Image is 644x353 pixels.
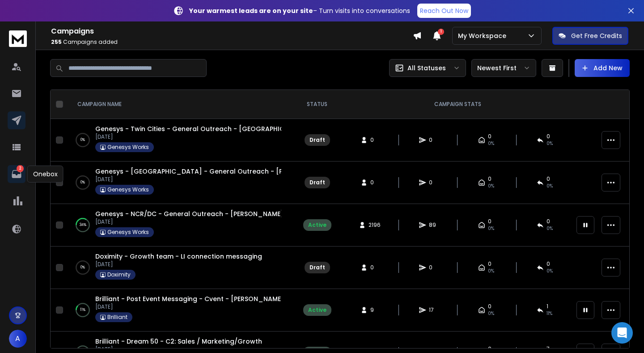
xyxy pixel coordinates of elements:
[547,310,552,317] span: 11 %
[369,221,381,229] span: 2196
[547,218,550,225] span: 0
[107,186,149,193] p: Genesys Works
[107,314,127,321] p: Brilliant
[67,119,290,162] td: 0%Genesys - Twin Cities - General Outreach - [GEOGRAPHIC_DATA][DATE]Genesys Works
[547,268,553,275] span: 0%
[309,264,325,271] div: Draft
[67,90,290,119] th: CAMPAIGN NAME
[429,136,438,144] span: 0
[67,247,290,289] td: 0%Doximity - Growth team - LI connection messaging[DATE]Doximity
[547,345,550,353] span: 7
[308,221,326,229] div: Active
[488,345,491,353] span: 0
[95,346,262,353] p: [DATE]
[429,264,438,271] span: 0
[80,306,85,315] p: 11 %
[95,176,281,183] p: [DATE]
[547,183,553,190] span: 0%
[95,337,262,346] a: Brilliant - Dream 50 - C2: Sales / Marketing/Growth
[95,303,281,310] p: [DATE]
[189,6,313,15] strong: Your warmest leads are on your site
[95,294,284,303] a: Brilliant - Post Event Messaging - Cvent - [PERSON_NAME]
[488,140,494,147] span: 0%
[51,38,413,46] p: Campaigns added
[488,310,494,317] span: 0%
[67,162,290,204] td: 0%Genesys - [GEOGRAPHIC_DATA] - General Outreach - [PERSON_NAME][DATE]Genesys Works
[95,261,262,268] p: [DATE]
[67,289,290,332] td: 11%Brilliant - Post Event Messaging - Cvent - [PERSON_NAME][DATE]Brilliant
[547,133,550,140] span: 0
[488,303,491,310] span: 0
[17,165,24,172] p: 2
[429,306,438,314] span: 17
[309,179,325,186] div: Draft
[429,221,438,229] span: 89
[370,179,379,186] span: 0
[575,59,630,77] button: Add New
[571,31,622,40] p: Get Free Credits
[488,260,491,268] span: 0
[344,90,571,119] th: CAMPAIGN STATS
[552,27,628,45] button: Get Free Credits
[488,218,491,225] span: 0
[370,136,379,144] span: 0
[488,225,494,232] span: 0%
[547,175,550,183] span: 0
[290,90,344,119] th: STATUS
[547,260,550,268] span: 0
[95,209,284,218] a: Genesys - NCR/DC - General Outreach - [PERSON_NAME]
[51,38,62,46] span: 255
[429,179,438,186] span: 0
[417,4,471,18] a: Reach Out Now
[80,263,85,272] p: 0 %
[9,30,27,47] img: logo
[407,64,446,72] p: All Statuses
[488,175,491,183] span: 0
[488,183,494,190] span: 0%
[107,271,131,278] p: Doximity
[8,165,25,183] a: 2
[420,6,468,15] p: Reach Out Now
[488,133,491,140] span: 0
[95,133,281,140] p: [DATE]
[95,218,281,225] p: [DATE]
[95,124,310,133] a: Genesys - Twin Cities - General Outreach - [GEOGRAPHIC_DATA]
[547,140,553,147] span: 0%
[488,268,494,275] span: 0%
[370,264,379,271] span: 0
[547,303,548,310] span: 1
[80,178,85,187] p: 0 %
[9,330,27,348] button: A
[458,31,510,40] p: My Workspace
[80,221,86,230] p: 34 %
[611,322,633,344] div: Open Intercom Messenger
[51,26,413,37] h1: Campaigns
[308,306,326,314] div: Active
[309,136,325,144] div: Draft
[547,225,553,232] span: 0 %
[370,306,379,314] span: 9
[95,252,262,261] a: Doximity - Growth team - LI connection messaging
[471,59,536,77] button: Newest First
[107,229,149,236] p: Genesys Works
[80,136,85,145] p: 0 %
[107,144,149,151] p: Genesys Works
[95,167,329,176] a: Genesys - [GEOGRAPHIC_DATA] - General Outreach - [PERSON_NAME]
[27,166,64,183] div: Onebox
[189,6,410,15] p: – Turn visits into conversations
[67,204,290,247] td: 34%Genesys - NCR/DC - General Outreach - [PERSON_NAME][DATE]Genesys Works
[438,29,444,35] span: 1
